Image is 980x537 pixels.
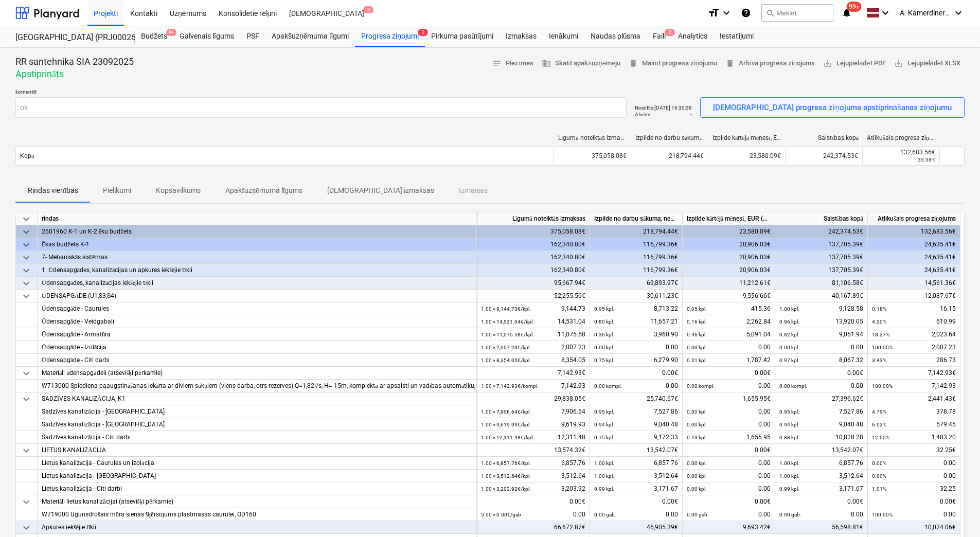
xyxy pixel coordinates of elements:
[42,251,472,264] div: 7- Mehaniskās sistēmas
[687,319,707,325] small: 0.16 kpl.
[590,225,683,238] div: 218,794.44€
[594,486,614,492] small: 0.99 kpl.
[872,470,956,482] div: 0.00
[481,460,531,466] small: 1.00 × 6,857.76€ / kpl.
[594,470,678,482] div: 3,512.64
[173,26,240,47] a: Galvenais līgums
[700,97,965,118] button: [DEMOGRAPHIC_DATA] progresa ziņojuma apstiprināšanas ziņojumu
[554,148,631,164] div: 375,058.08€
[590,264,683,277] div: 116,799.36€
[775,264,868,277] div: 137,705.39€
[779,380,863,392] div: 0.00
[590,392,683,405] div: 25,740.67€
[594,460,614,466] small: 1.00 kpl.
[594,405,678,418] div: 7,527.86
[594,383,622,389] small: 0.00 kompl.
[687,470,771,482] div: 0.00
[594,357,614,363] small: 0.75 kpl.
[779,482,863,495] div: 3,171.67
[543,26,584,47] div: Ienākumi
[779,319,799,325] small: 0.96 kpl.
[761,4,833,22] button: Meklēt
[775,367,868,380] div: 0.00€
[584,26,647,47] a: Naudas plūsma
[654,104,692,111] p: [DATE] 16:30:38
[481,332,534,337] small: 1.00 × 11,075.58€ / kpl.
[775,277,868,290] div: 81,106.58€
[594,345,614,350] small: 0.00 kpl.
[42,354,472,367] div: Ūdensapgāde - Citi darbi
[867,134,936,142] div: Atlikušais progresa ziņojums
[492,59,502,68] span: notes
[823,58,885,69] span: Lejupielādēt PDF
[872,332,889,337] small: 18.27%
[20,367,32,380] span: keyboard_arrow_down
[594,328,678,341] div: 3,960.90
[481,302,585,315] div: 9,144.73
[42,367,472,380] div: Materiāli ūdensapgādeii (atsevišķi pērkamie)
[594,306,614,312] small: 0.95 kpl.
[481,457,585,470] div: 6,857.76
[42,470,472,482] div: Lietus kanalizācija - [GEOGRAPHIC_DATA]
[42,341,472,354] div: Ūdensapgāde - Izolācija
[872,482,956,495] div: 32.25
[687,328,771,341] div: 5,091.04
[687,457,771,470] div: 0.00
[775,251,868,264] div: 137,705.39€
[477,225,590,238] div: 375,058.08€
[867,149,935,156] div: 132,683.56€
[687,354,771,367] div: 1,787.42
[683,251,775,264] div: 20,906.03€
[868,367,960,380] div: 7,142.93€
[687,383,715,389] small: 0.00 kompl.
[779,345,799,350] small: 0.00 kpl.
[683,290,775,302] div: 9,556.66€
[103,185,131,196] p: Pielikumi
[721,56,819,71] button: Arhīva progresa ziņojums
[785,148,862,164] div: 242,374.53€
[672,26,714,47] div: Analytics
[779,383,807,389] small: 0.00 kompl.
[481,319,534,325] small: 1.00 × 14,531.04€ / kpl.
[779,435,799,440] small: 0.88 kpl.
[477,212,590,225] div: Līgumā noteiktās izmaksas
[725,58,815,69] span: Arhīva progresa ziņojums
[42,444,472,457] div: LIETUS KANALIZĀCIJA
[779,457,863,470] div: 6,857.76
[872,354,956,367] div: 286.73
[590,444,683,457] div: 13,542.07€
[775,212,868,225] div: Saistības kopā
[775,225,868,238] div: 242,374.53€
[775,392,868,405] div: 27,396.62€
[847,2,862,12] span: 99+
[481,341,585,354] div: 2,007.23
[868,264,960,277] div: 24,635.41€
[683,444,775,457] div: 0.00€
[20,277,32,290] span: keyboard_arrow_down
[481,418,585,431] div: 9,619.93
[425,26,500,47] div: Pirkuma pasūtījumi
[481,345,531,350] small: 1.00 × 2,007.23€ / kpl.
[20,264,32,277] span: keyboard_arrow_down
[42,264,472,277] div: 1. Ūdensapgādes, kanalizācijas un apkures iekšējie tīkli
[687,357,707,363] small: 0.21 kpl.
[872,473,886,479] small: 0.00%
[20,496,32,508] span: keyboard_arrow_down
[20,522,32,534] span: keyboard_arrow_down
[42,290,472,302] div: ŪDENSAPGĀDE (U1,S3,S4)
[868,251,960,264] div: 24,635.41€
[42,315,472,328] div: Ūdensapgāde - Veidgabali
[42,405,472,418] div: Sadzīves kanalizācija - [GEOGRAPHIC_DATA]
[713,101,952,114] div: [DEMOGRAPHIC_DATA] progresa ziņojuma apstiprināšanas ziņojumu
[683,238,775,251] div: 20,906.03€
[594,435,614,440] small: 0.75 kpl.
[687,435,707,440] small: 0.13 kpl.
[872,341,956,354] div: 2,007.23
[868,225,960,238] div: 132,683.56€
[594,457,678,470] div: 6,857.76
[872,409,886,415] small: 4.79%
[687,341,771,354] div: 0.00
[872,315,956,328] div: 610.99
[488,56,538,71] button: Piezīmes
[683,225,775,238] div: 23,580.09€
